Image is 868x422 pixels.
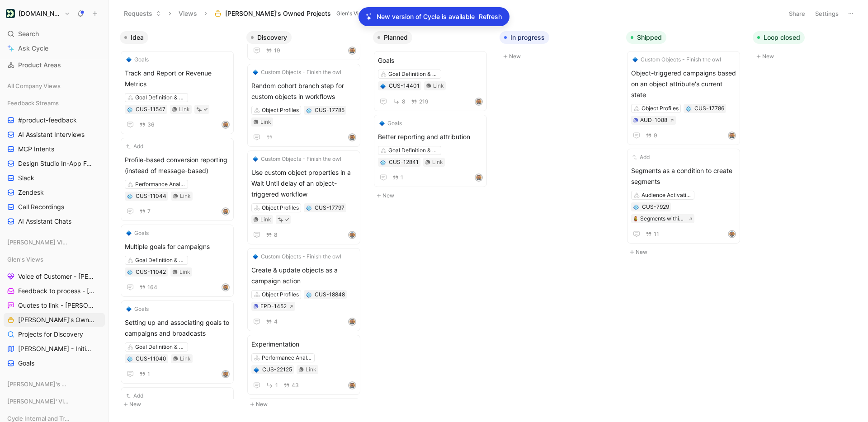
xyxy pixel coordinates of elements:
button: 💠 [127,269,133,275]
div: AUD-1088 [640,116,667,125]
div: CUS-17785 [315,106,344,115]
span: Custom Objects - Finish the owl [641,55,721,64]
button: 💠 [127,106,133,113]
span: 1 [275,383,278,388]
a: Slack [4,171,105,185]
a: Projects for Discovery [4,328,105,341]
img: avatar [349,47,355,54]
span: 4 [274,319,278,324]
button: Loop closed [753,31,805,44]
button: 💠 [127,356,133,362]
span: 219 [419,99,429,104]
a: 🔷GoalsTrack and Report or Revenue MetricsGoal Definition & AttributionLink36avatar [121,51,234,134]
a: [PERSON_NAME]'s Owned Projects [4,313,105,327]
div: Glen's ViewsVoice of Customer - [PERSON_NAME]Feedback to process - [PERSON_NAME]Quotes to link - ... [4,253,105,370]
div: [PERSON_NAME]' Views [4,394,105,408]
img: avatar [222,208,229,215]
div: Link [179,105,190,114]
div: Glen's Views [4,253,105,266]
span: Idea [131,33,144,42]
span: Better reporting and attribution [378,131,483,142]
div: CUS-12841 [389,158,419,167]
a: ExperimentationPerformance AnalysisLink143avatar [247,335,360,395]
div: Performance Analysis [135,180,186,189]
img: avatar [729,132,735,139]
img: 🔷 [379,121,385,126]
span: In progress [510,33,545,42]
button: New [373,190,492,201]
div: CUS-11040 [136,354,166,363]
div: [PERSON_NAME]'s Views [4,377,105,394]
div: CUS-17797 [315,203,344,212]
span: Setting up and associating goals to campaigns and broadcasts [125,317,230,339]
img: avatar [349,134,355,141]
div: Object Profiles [642,104,679,113]
div: CUS-11044 [136,192,166,201]
span: Experimentation [251,339,356,350]
button: Views [175,7,201,20]
span: Glen's Views [7,255,43,264]
div: Goal Definition & Attribution [388,146,439,155]
div: CUS-22125 [262,365,292,374]
div: 💠 [380,159,386,165]
span: 8 [402,99,406,104]
button: Settings [811,7,843,20]
button: 💠 [306,107,312,113]
div: 💠 [685,105,692,112]
div: 💠 [306,291,312,298]
span: [PERSON_NAME]'s Views [7,380,70,389]
span: 8 [274,232,278,238]
button: Add [631,153,651,162]
div: Link [260,117,271,127]
span: Object-triggered campaigns based on an object attribute's current state [631,68,736,100]
span: Planned [384,33,408,42]
button: 11 [644,229,661,239]
a: 🔷GoalsBetter reporting and attributionGoal Definition & AttributionLink1avatar [374,115,487,187]
div: CUS-11042 [136,267,166,277]
img: 🔷 [380,84,386,89]
span: Goals [387,119,402,128]
span: Custom Objects - Finish the owl [261,155,341,164]
span: Call Recordings [18,202,64,211]
span: Feedback to process - [PERSON_NAME] [18,286,95,295]
a: Goals [4,356,105,370]
img: avatar [476,174,482,181]
button: 1 [137,369,152,379]
button: 🔷Goals [125,55,150,64]
a: AI Assistant Interviews [4,128,105,141]
span: Quotes to link - [PERSON_NAME] [18,301,94,310]
span: Search [18,28,39,39]
img: avatar [222,122,229,128]
div: Search [4,27,105,41]
button: 🔷Custom Objects - Finish the owl [251,68,343,77]
img: 💠 [686,106,691,112]
button: Share [785,7,809,20]
img: Customer.io [6,9,15,18]
div: ShippedNew [623,27,749,262]
div: Feedback Streams#product-feedbackAI Assistant InterviewsMCP IntentsDesign Studio In-App FeedbackS... [4,96,105,228]
img: 💠 [306,108,311,113]
a: GoalsGoal Definition & AttributionLink8219avatar [374,51,487,111]
button: New [246,399,366,410]
div: 💠 [306,205,312,211]
a: AI Assistant Chats [4,215,105,228]
button: 1 [264,380,280,391]
a: 🔷GoalsSetting up and associating goals to campaigns and broadcastsGoal Definition & AttributionLi... [121,300,234,384]
div: CUS-7929 [642,202,669,211]
button: 🔷 [253,366,259,373]
span: 11 [654,231,659,237]
button: 164 [137,282,159,292]
a: Zendesk [4,186,105,199]
div: Link [306,365,316,374]
div: EPD-1452 [260,302,287,311]
div: All Company Views [4,79,105,95]
span: AI Assistant Interviews [18,130,85,139]
img: 💠 [127,107,132,113]
span: Ask Cycle [18,43,48,54]
img: 🔷 [632,57,638,62]
button: 💠 [633,204,639,210]
h1: [DOMAIN_NAME] [19,9,61,18]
